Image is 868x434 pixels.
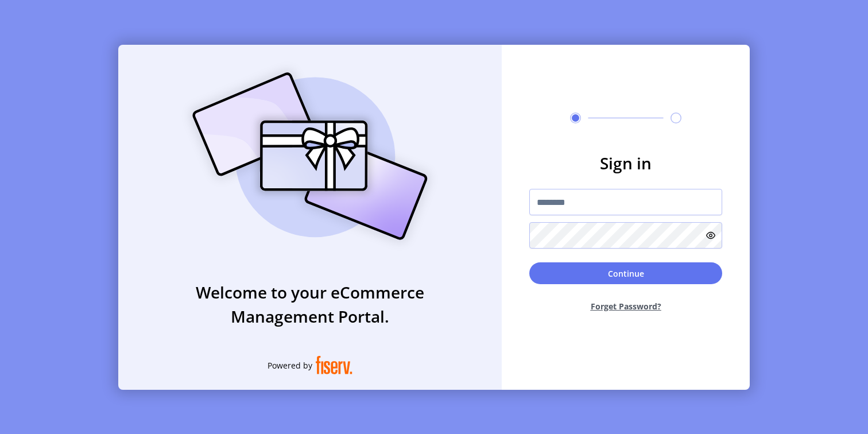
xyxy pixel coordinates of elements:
[529,291,722,321] button: Forget Password?
[529,151,722,175] h3: Sign in
[529,262,722,284] button: Continue
[175,60,445,253] img: card_Illustration.svg
[118,280,502,328] h3: Welcome to your eCommerce Management Portal.
[268,359,312,371] span: Powered by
